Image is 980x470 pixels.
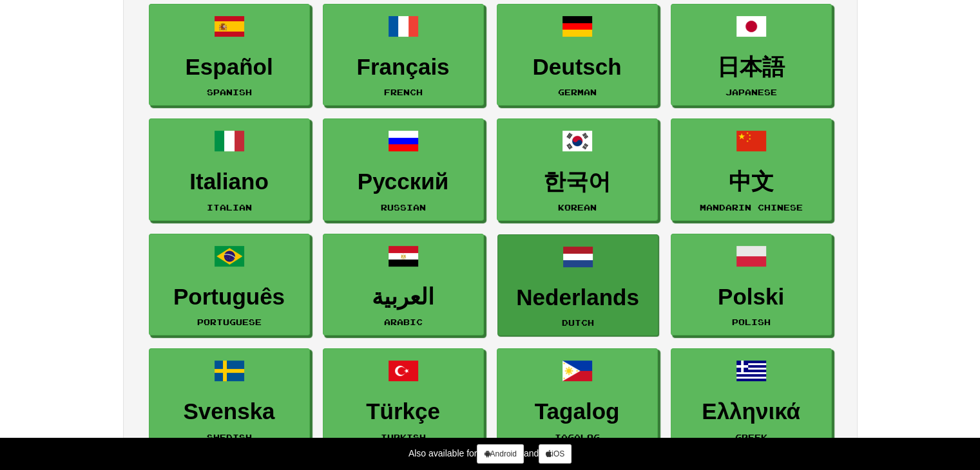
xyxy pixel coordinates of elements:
[323,4,484,106] a: FrançaisFrench
[330,399,477,424] h3: Türkçe
[149,4,310,106] a: EspañolSpanish
[149,234,310,336] a: PortuguêsPortuguese
[678,285,825,310] h3: Polski
[323,234,484,336] a: العربيةArabic
[207,88,252,97] small: Spanish
[497,118,658,221] a: 한국어Korean
[678,169,825,194] h3: 中文
[497,4,658,106] a: DeutschGerman
[671,348,832,451] a: ΕλληνικάGreek
[381,203,426,212] small: Russian
[497,234,658,337] a: NederlandsDutch
[700,203,803,212] small: Mandarin Chinese
[197,317,262,326] small: Portuguese
[671,234,832,336] a: PolskiPolish
[330,55,477,80] h3: Français
[384,88,423,97] small: French
[504,55,651,80] h3: Deutsch
[156,169,303,194] h3: Italiano
[671,4,832,106] a: 日本語Japanese
[384,317,423,326] small: Arabic
[504,169,651,194] h3: 한국어
[330,169,477,194] h3: Русский
[555,433,600,442] small: Tagalog
[497,348,658,451] a: TagalogTagalog
[539,444,572,464] a: iOS
[725,88,777,97] small: Japanese
[330,285,477,310] h3: العربية
[149,348,310,451] a: SvenskaSwedish
[323,348,484,451] a: TürkçeTurkish
[323,118,484,221] a: РусскийRussian
[558,203,597,212] small: Korean
[732,317,771,326] small: Polish
[558,88,597,97] small: German
[504,285,651,310] h3: Nederlands
[671,118,832,221] a: 中文Mandarin Chinese
[381,433,426,442] small: Turkish
[735,433,767,442] small: Greek
[156,399,303,424] h3: Svenska
[562,318,594,327] small: Dutch
[678,399,825,424] h3: Ελληνικά
[207,203,252,212] small: Italian
[156,285,303,310] h3: Português
[678,55,825,80] h3: 日本語
[477,444,523,464] a: Android
[504,399,651,424] h3: Tagalog
[149,118,310,221] a: ItalianoItalian
[156,55,303,80] h3: Español
[207,433,252,442] small: Swedish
